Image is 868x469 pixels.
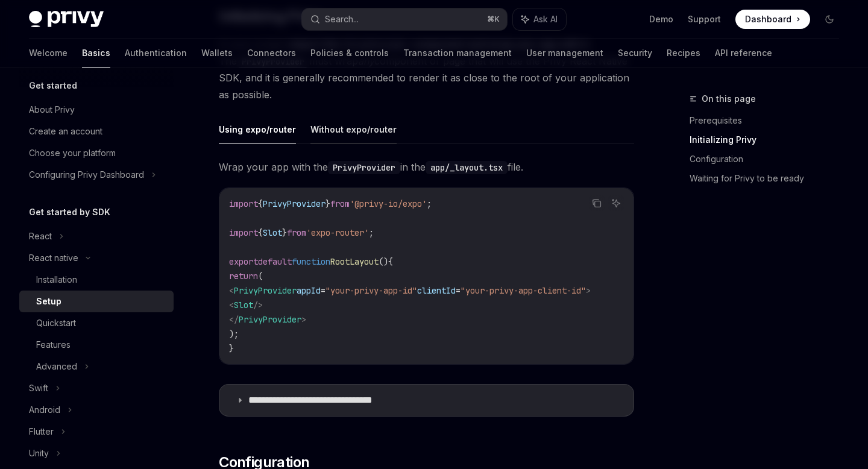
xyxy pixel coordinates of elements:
span: "your-privy-app-id" [325,285,417,296]
div: About Privy [29,102,75,117]
a: User management [526,39,603,68]
span: } [282,227,287,238]
a: Basics [82,39,110,68]
div: Quickstart [36,316,76,330]
span: In your project, . The must wrap component or page that will use the Privy React Native SDK, and ... [219,36,634,103]
div: Flutter [29,424,54,439]
span: appId [297,285,321,296]
a: Demo [649,13,673,25]
span: Ask AI [533,13,558,25]
a: Waiting for Privy to be ready [690,169,849,188]
span: { [258,227,263,238]
span: Wrap your app with the in the file. [219,159,634,175]
div: Choose your platform [29,146,116,160]
div: Installation [36,272,77,287]
span: "your-privy-app-client-id" [461,285,586,296]
span: ; [427,198,432,209]
span: < [229,300,234,310]
span: > [301,314,306,325]
a: Setup [19,291,174,312]
span: ; [369,227,374,238]
div: React native [29,251,78,265]
span: import [229,227,258,238]
div: Configuring Privy Dashboard [29,168,144,182]
h5: Get started by SDK [29,205,110,219]
div: Setup [36,294,61,309]
span: On this page [702,92,756,106]
span: /> [253,300,263,310]
span: = [456,285,461,296]
span: return [229,271,258,282]
span: Slot [234,300,253,310]
button: Toggle dark mode [820,10,839,29]
a: Features [19,334,174,356]
a: Dashboard [735,10,810,29]
a: Wallets [201,39,233,68]
a: Configuration [690,150,849,169]
a: Installation [19,269,174,291]
button: Search...⌘K [302,8,506,30]
div: Unity [29,446,49,461]
div: Create an account [29,124,102,139]
span: export [229,256,258,267]
div: Swift [29,381,48,395]
span: < [229,285,234,296]
span: function [292,256,330,267]
a: Policies & controls [310,39,389,68]
span: PrivyProvider [239,314,301,325]
a: Create an account [19,121,174,142]
img: dark logo [29,11,104,28]
span: ( [258,271,263,282]
button: Ask AI [513,8,566,30]
span: ); [229,329,239,339]
span: PrivyProvider [263,198,325,209]
span: RootLayout [330,256,379,267]
div: React [29,229,52,244]
code: app/_layout.tsx [426,161,508,174]
a: Welcome [29,39,68,68]
a: Transaction management [403,39,512,68]
span: } [325,198,330,209]
span: } [229,343,234,354]
a: Authentication [125,39,187,68]
a: API reference [715,39,772,68]
button: Without expo/router [310,115,397,143]
button: Copy the contents from the code block [589,195,605,211]
button: Using expo/router [219,115,296,143]
span: > [586,285,591,296]
a: Initializing Privy [690,130,849,150]
span: from [330,198,350,209]
span: default [258,256,292,267]
span: from [287,227,306,238]
div: Search... [325,12,359,27]
button: Ask AI [608,195,624,211]
span: </ [229,314,239,325]
span: Slot [263,227,282,238]
span: '@privy-io/expo' [350,198,427,209]
a: Security [618,39,652,68]
span: import [229,198,258,209]
span: () [379,256,388,267]
a: Connectors [247,39,296,68]
div: Features [36,338,71,352]
a: Choose your platform [19,142,174,164]
span: 'expo-router' [306,227,369,238]
span: clientId [417,285,456,296]
span: PrivyProvider [234,285,297,296]
span: { [388,256,393,267]
a: Recipes [667,39,700,68]
div: Android [29,403,60,417]
a: About Privy [19,99,174,121]
a: Quickstart [19,312,174,334]
span: Dashboard [745,13,791,25]
a: Prerequisites [690,111,849,130]
span: ⌘ K [487,14,500,24]
span: = [321,285,325,296]
div: Advanced [36,359,77,374]
span: { [258,198,263,209]
code: PrivyProvider [328,161,400,174]
a: Support [688,13,721,25]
